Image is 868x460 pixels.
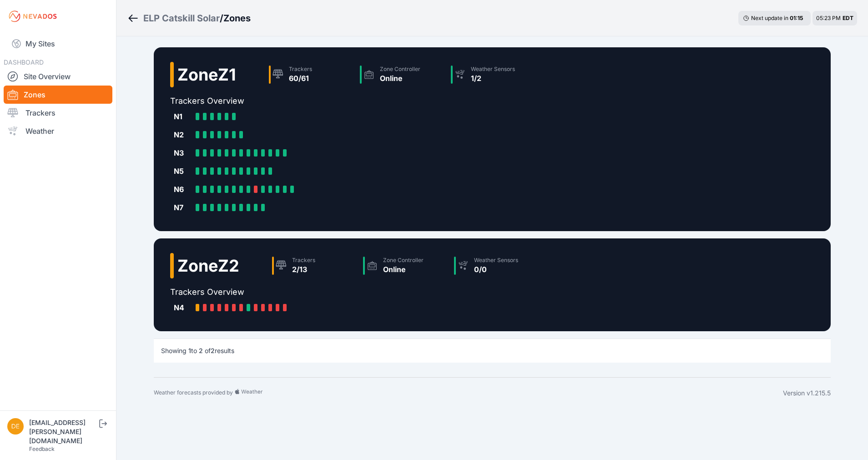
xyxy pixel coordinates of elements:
[474,257,518,264] div: Weather Sensors
[174,202,192,213] div: N7
[383,264,424,275] div: Online
[289,66,312,73] div: Trackers
[843,15,853,21] span: EDT
[380,66,420,73] div: Zone Controller
[292,264,315,275] div: 2/13
[4,104,112,122] a: Trackers
[199,347,203,354] span: 2
[380,73,420,84] div: Online
[174,129,192,140] div: N2
[4,67,112,86] a: Site Overview
[268,253,359,278] a: Trackers2/13
[265,62,356,87] a: Trackers60/61
[220,12,223,25] span: /
[177,66,236,84] h2: Zone Z1
[4,122,112,140] a: Weather
[751,15,788,21] span: Next update in
[188,347,191,354] span: 1
[450,253,541,278] a: Weather Sensors0/0
[783,389,831,398] div: Version v1.215.5
[29,445,55,452] a: Feedback
[154,389,783,398] div: Weather forecasts provided by
[174,111,192,122] div: N1
[211,347,215,354] span: 2
[127,6,251,30] nav: Breadcrumb
[174,147,192,158] div: N3
[7,418,24,435] img: devin.martin@nevados.solar
[790,15,806,22] div: 01 : 15
[447,62,538,87] a: Weather Sensors1/2
[383,257,424,264] div: Zone Controller
[4,33,112,55] a: My Sites
[4,58,44,66] span: DASHBOARD
[143,12,220,25] a: ELP Catskill Solar
[474,264,518,275] div: 0/0
[174,184,192,195] div: N6
[289,73,312,84] div: 60/61
[223,12,251,25] h3: Zones
[161,346,234,355] p: Showing to of results
[4,86,112,104] a: Zones
[177,257,239,275] h2: Zone Z2
[174,302,192,313] div: N4
[471,73,515,84] div: 1/2
[292,257,315,264] div: Trackers
[170,286,541,298] h2: Trackers Overview
[471,66,515,73] div: Weather Sensors
[170,95,538,107] h2: Trackers Overview
[816,15,841,21] span: 05:23 PM
[174,166,192,177] div: N5
[29,418,97,445] div: [EMAIL_ADDRESS][PERSON_NAME][DOMAIN_NAME]
[7,9,58,24] img: Nevados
